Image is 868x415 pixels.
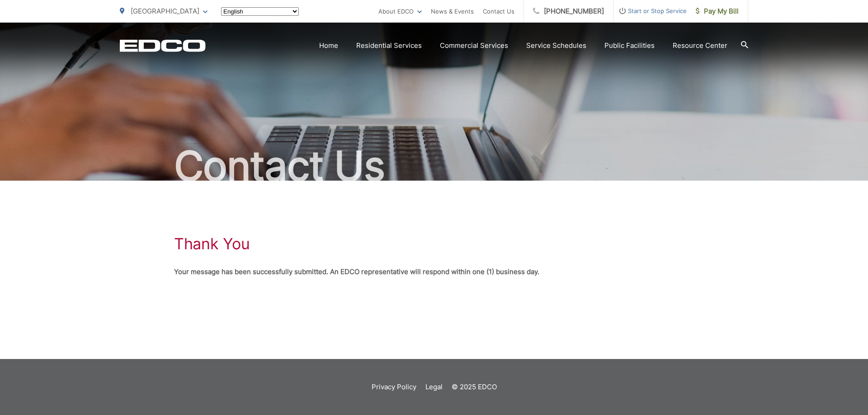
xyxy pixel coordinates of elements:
a: Contact Us [483,6,514,17]
a: Public Facilities [604,40,655,51]
a: Home [319,40,338,51]
a: Privacy Policy [372,382,416,392]
a: Commercial Services [440,40,508,51]
a: News & Events [431,6,474,17]
span: Pay My Bill [696,6,739,17]
strong: Your message has been successfully submitted. An EDCO representative will respond within one (1) ... [174,267,539,276]
a: EDCD logo. Return to the homepage. [120,39,206,52]
p: © 2025 EDCO [452,382,497,392]
h1: Thank You [174,235,250,253]
a: Legal [425,382,443,392]
select: Select a language [221,7,299,16]
h2: Contact Us [120,144,748,189]
a: Residential Services [356,40,422,51]
a: Resource Center [673,40,727,51]
a: Service Schedules [526,40,586,51]
span: [GEOGRAPHIC_DATA] [131,7,199,15]
a: About EDCO [378,6,422,17]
